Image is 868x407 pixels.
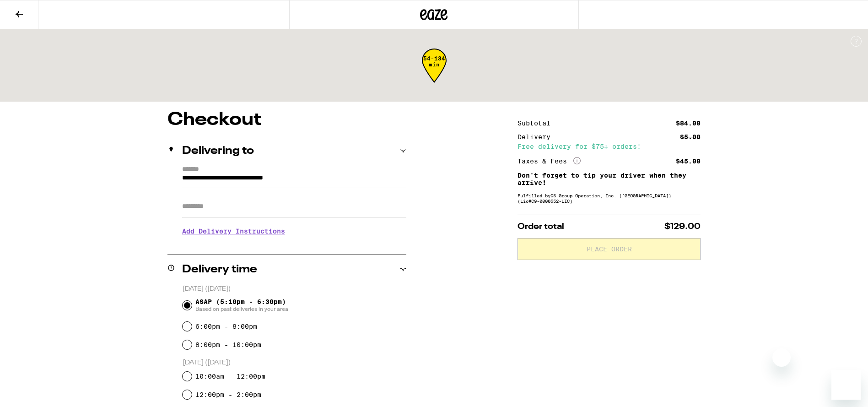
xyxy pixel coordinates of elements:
p: [DATE] ([DATE]) [183,358,406,367]
div: Taxes & Fees [518,157,581,165]
div: $84.00 [676,120,701,126]
div: $5.00 [680,134,701,140]
span: Based on past deliveries in your area [195,305,288,313]
h2: Delivery time [182,264,257,275]
h1: Checkout [167,111,406,129]
span: $129.00 [664,222,701,231]
span: Place Order [587,246,632,252]
div: $45.00 [676,158,701,164]
label: 8:00pm - 10:00pm [195,341,261,348]
span: ASAP (5:10pm - 6:30pm) [195,298,288,313]
div: Subtotal [518,120,557,126]
label: 6:00pm - 8:00pm [195,323,257,330]
iframe: Close message [772,348,791,367]
p: Don't forget to tip your driver when they arrive! [518,172,701,186]
div: Delivery [518,134,557,140]
button: Place Order [518,238,701,260]
div: Free delivery for $75+ orders! [518,143,701,150]
label: 12:00pm - 2:00pm [195,391,261,398]
p: We'll contact you at [PHONE_NUMBER] when we arrive [182,242,406,249]
h3: Add Delivery Instructions [182,221,406,242]
iframe: Button to launch messaging window [831,370,861,400]
div: 54-134 min [422,55,447,90]
span: Order total [518,222,564,231]
p: [DATE] ([DATE]) [183,285,406,293]
div: Fulfilled by CS Group Operation, Inc. ([GEOGRAPHIC_DATA]) (Lic# C9-0000552-LIC ) [518,193,701,204]
label: 10:00am - 12:00pm [195,373,265,380]
h2: Delivering to [182,146,254,157]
